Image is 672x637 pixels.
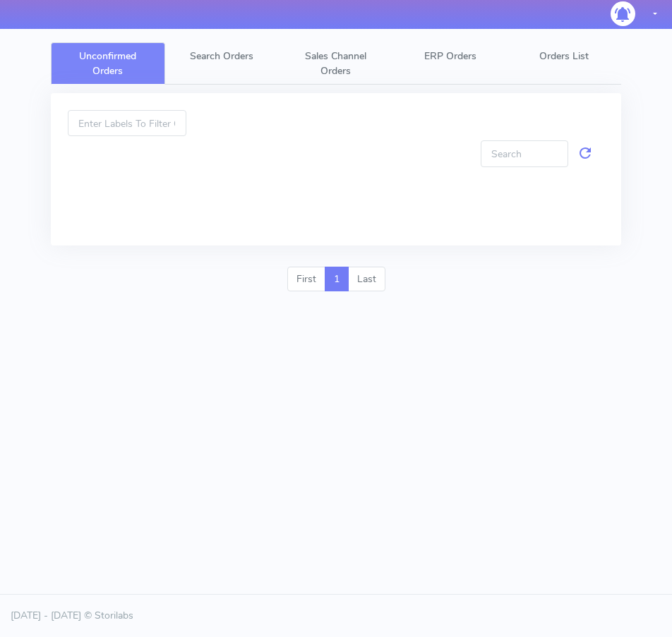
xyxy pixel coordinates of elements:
span: Unconfirmed Orders [79,49,136,78]
ul: Tabs [51,42,621,85]
a: 1 [325,267,349,292]
span: Orders List [539,49,589,63]
input: Enter Labels To Filter Orders [68,110,186,136]
input: Search [481,140,568,166]
span: ERP Orders [424,49,476,63]
span: Search Orders [190,49,253,63]
span: Sales Channel Orders [305,49,366,78]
